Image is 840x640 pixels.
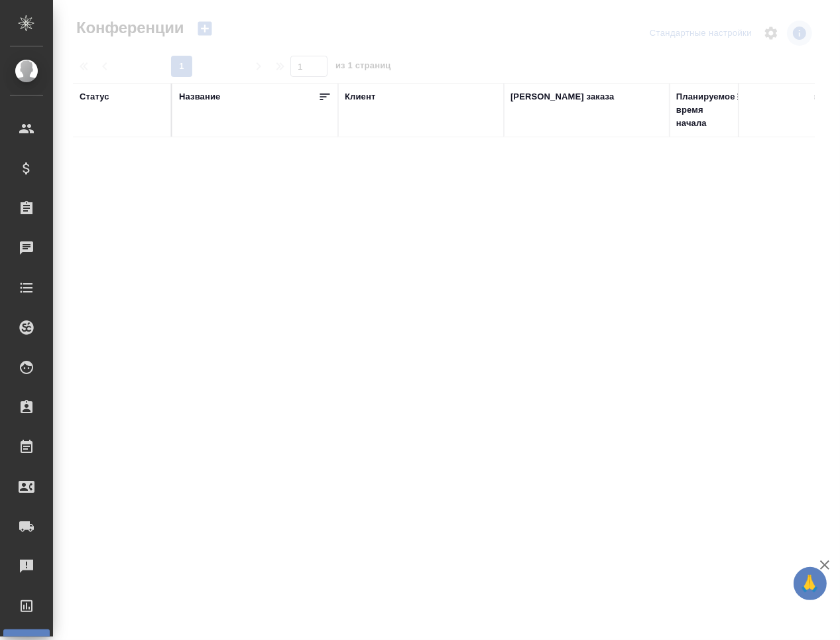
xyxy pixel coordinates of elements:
div: Планируемое время начала [676,90,736,130]
div: Название [179,90,220,103]
span: 🙏 [799,570,821,598]
div: Клиент [345,90,375,103]
div: Статус [80,90,109,103]
div: [PERSON_NAME] заказа [510,90,614,103]
button: 🙏 [794,567,827,600]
